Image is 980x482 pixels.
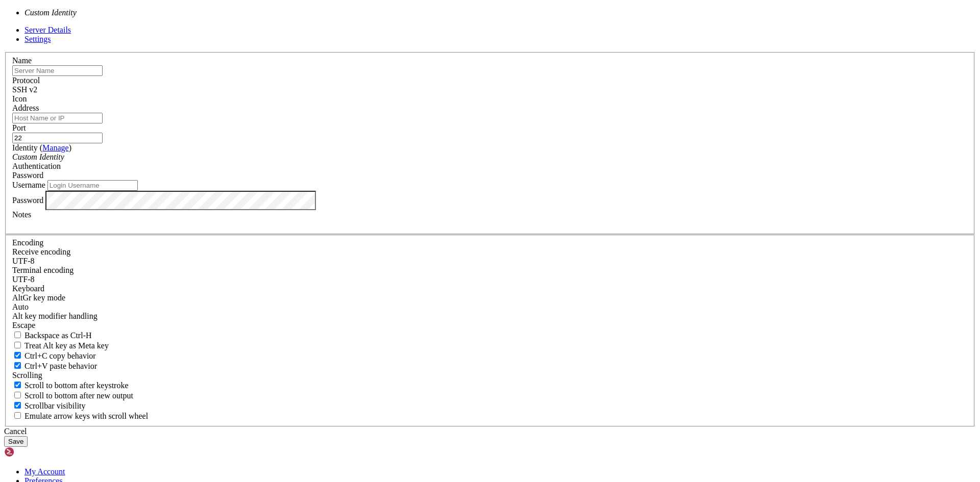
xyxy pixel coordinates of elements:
[12,162,61,170] label: Authentication
[47,180,138,191] input: Login Username
[12,293,65,302] label: Set the expected encoding for data received from the host. If the encodings do not match, visual ...
[12,362,97,370] label: Ctrl+V pastes if true, sends ^V to host if false. Ctrl+Shift+V sends ^V to host if true, pastes i...
[12,371,42,379] label: Scrolling
[12,391,133,400] label: Scroll to bottom after new output.
[12,275,35,284] span: UTF-8
[12,171,968,180] div: Password
[24,331,92,340] span: Backspace as Ctrl-H
[12,302,29,311] span: Auto
[24,351,96,360] span: Ctrl+C copy behavior
[14,352,21,359] input: Ctrl+C copy behavior
[12,143,71,152] label: Identity
[12,341,109,350] label: Whether the Alt key acts as a Meta key or as a distinct Alt key.
[12,247,70,256] label: Set the expected encoding for data received from the host. If the encodings do not match, visual ...
[14,342,21,348] input: Treat Alt key as Meta key
[12,266,73,274] label: The default terminal encoding. ISO-2022 enables character map translations (like graphics maps). ...
[14,382,21,388] input: Scroll to bottom after keystroke
[24,412,148,420] span: Emulate arrow keys with scroll wheel
[12,171,43,180] span: Password
[12,275,968,284] div: UTF-8
[24,467,65,476] a: My Account
[12,56,32,65] label: Name
[42,143,69,152] a: Manage
[12,331,92,340] label: If true, the backspace should send BS ('\x08', aka ^H). Otherwise the backspace key should send '...
[12,123,26,132] label: Port
[4,447,63,457] img: Shellngn
[12,284,44,293] label: Keyboard
[24,35,51,43] a: Settings
[12,65,103,76] input: Server Name
[24,362,97,370] span: Ctrl+V paste behavior
[24,341,109,350] span: Treat Alt key as Meta key
[12,85,968,94] div: SSH v2
[12,153,968,162] div: Custom Identity
[12,76,40,85] label: Protocol
[24,8,77,17] i: Custom Identity
[12,257,35,265] span: UTF-8
[12,104,39,112] label: Address
[12,351,96,360] label: Ctrl-C copies if true, send ^C to host if false. Ctrl-Shift-C sends ^C to host if true, copies if...
[12,381,129,390] label: Whether to scroll to the bottom on any keystroke.
[24,391,133,400] span: Scroll to bottom after new output
[24,26,71,34] a: Server Details
[12,321,968,330] div: Escape
[12,113,103,123] input: Host Name or IP
[14,362,21,369] input: Ctrl+V paste behavior
[12,321,35,329] span: Escape
[14,402,21,409] input: Scrollbar visibility
[12,85,37,94] span: SSH v2
[12,312,97,320] label: Controls how the Alt key is handled. Escape: Send an ESC prefix. 8-Bit: Add 128 to the typed char...
[12,401,86,410] label: The vertical scrollbar mode.
[4,427,976,436] div: Cancel
[12,195,43,204] label: Password
[40,143,71,152] span: ( )
[4,436,28,447] button: Save
[12,181,45,189] label: Username
[14,392,21,398] input: Scroll to bottom after new output
[12,238,43,247] label: Encoding
[12,153,64,161] i: Custom Identity
[14,332,21,338] input: Backspace as Ctrl-H
[14,412,21,419] input: Emulate arrow keys with scroll wheel
[24,401,86,410] span: Scrollbar visibility
[12,133,103,143] input: Port Number
[24,381,129,390] span: Scroll to bottom after keystroke
[12,94,27,103] label: Icon
[12,412,148,420] label: When using the alternative screen buffer, and DECCKM (Application Cursor Keys) is active, mouse w...
[12,257,968,266] div: UTF-8
[12,302,968,312] div: Auto
[12,210,31,219] label: Notes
